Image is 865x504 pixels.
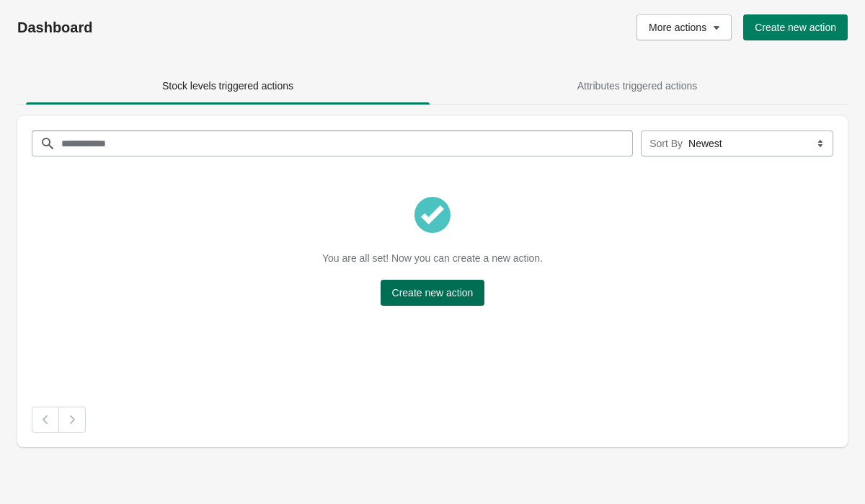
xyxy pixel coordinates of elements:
span: Attributes triggered actions [577,80,698,92]
button: More actions [636,14,732,40]
h1: Dashboard [17,19,359,36]
span: Create new action [392,287,474,299]
button: Create new action [381,280,485,306]
p: You are all set! Now you can create a new action. [322,251,543,265]
nav: Pagination [32,407,833,433]
button: Create new action [743,14,848,40]
span: Create new action [755,22,836,33]
span: Stock levels triggered actions [162,80,293,92]
span: More actions [649,22,706,33]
